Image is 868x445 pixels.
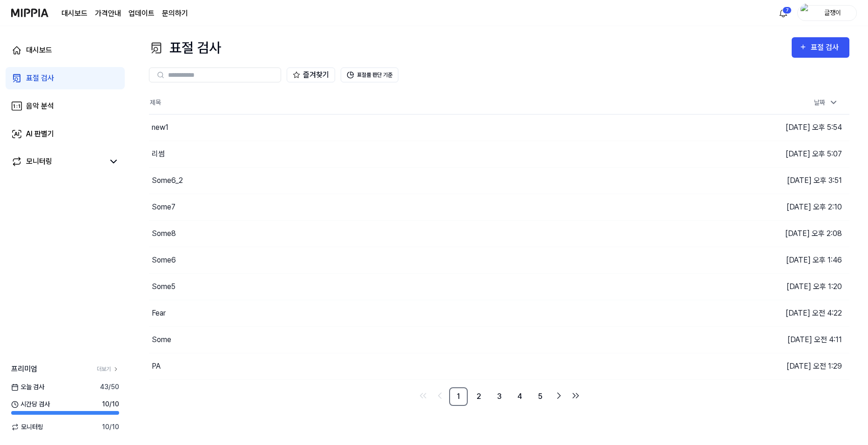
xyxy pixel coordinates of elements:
div: 7 [782,7,792,14]
div: 리썸 [152,148,165,160]
a: 음악 분석 [6,95,125,117]
span: 시간당 검사 [11,399,50,409]
a: 더보기 [97,365,119,373]
div: PA [152,361,161,372]
td: [DATE] 오후 1:20 [674,273,849,300]
button: profile글쟁이 [797,5,857,21]
span: 10 / 10 [102,399,119,409]
div: 모니터링 [26,156,52,167]
td: [DATE] 오전 1:29 [674,353,849,379]
a: Go to first page [416,388,431,403]
a: 업데이트 [128,8,155,19]
div: 글쟁이 [814,7,851,18]
button: 표절 검사 [792,37,849,58]
div: Some7 [152,202,175,213]
td: [DATE] 오후 5:54 [674,114,849,141]
a: AI 판별기 [6,123,125,145]
td: [DATE] 오후 3:51 [674,167,849,194]
span: 10 / 10 [102,422,119,432]
img: profile [801,4,812,22]
a: Go to last page [568,388,583,403]
div: 날짜 [810,95,842,110]
div: 표절 검사 [811,41,842,54]
img: 알림 [778,7,789,19]
div: AI 판별기 [26,128,54,140]
td: [DATE] 오전 4:11 [674,326,849,353]
a: 3 [490,387,509,406]
a: 문의하기 [162,8,188,19]
span: 프리미엄 [11,364,37,375]
div: Some [152,334,171,345]
td: [DATE] 오후 1:46 [674,247,849,273]
a: 5 [531,387,550,406]
div: 음악 분석 [26,101,54,112]
nav: pagination [149,387,849,406]
a: 4 [511,387,529,406]
button: 가격안내 [95,8,121,19]
span: 43 / 50 [100,382,119,392]
td: [DATE] 오후 2:10 [674,194,849,220]
a: Go to next page [552,388,566,403]
span: 모니터링 [11,422,43,432]
div: Fear [152,308,166,319]
div: Some6 [152,255,176,266]
a: Go to previous page [432,388,447,403]
a: 대시보드 [61,8,87,19]
div: new1 [152,122,168,133]
div: Some5 [152,281,175,292]
a: 대시보드 [6,39,125,61]
div: 표절 검사 [149,37,221,58]
td: [DATE] 오후 2:08 [674,220,849,247]
a: 2 [470,387,488,406]
button: 즐겨찾기 [287,67,335,82]
a: 1 [449,387,468,406]
th: 제목 [149,92,674,114]
div: 표절 검사 [26,73,54,84]
button: 표절률 판단 기준 [341,67,398,82]
td: [DATE] 오전 4:22 [674,300,849,326]
button: 알림7 [776,6,791,20]
div: 대시보드 [26,45,52,56]
a: 모니터링 [11,156,104,167]
td: [DATE] 오후 5:07 [674,141,849,167]
span: 오늘 검사 [11,382,44,392]
div: Some6_2 [152,175,183,186]
a: 표절 검사 [6,67,125,89]
div: Some8 [152,228,176,239]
